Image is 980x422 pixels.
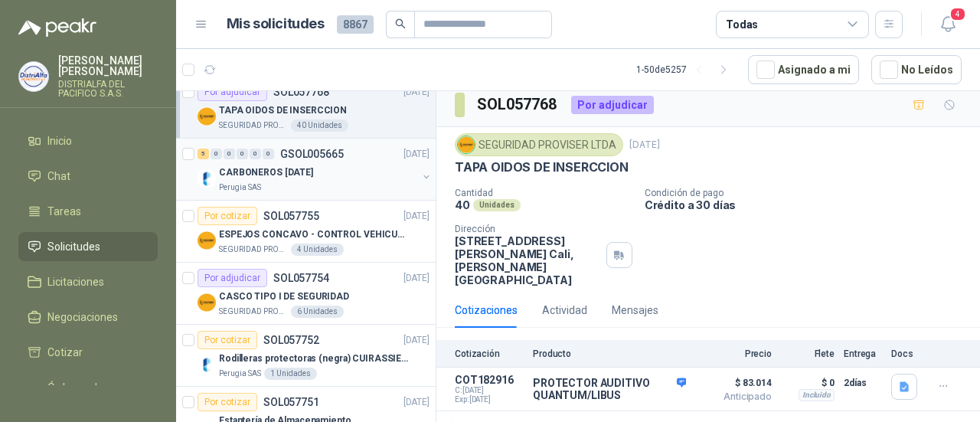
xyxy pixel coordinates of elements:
p: SOL057752 [263,335,319,345]
span: Licitaciones [47,273,104,290]
span: $ 83.014 [695,374,772,392]
span: Órdenes de Compra [47,379,143,413]
div: Por adjudicar [198,83,267,101]
p: [DATE] [403,85,430,100]
span: Tareas [47,203,81,220]
img: Company Logo [198,293,216,312]
div: 40 Unidades [291,119,348,132]
p: Crédito a 30 días [645,198,974,211]
a: Chat [18,162,158,191]
button: No Leídos [871,55,962,84]
p: [DATE] [403,147,430,162]
p: [DATE] [403,333,430,348]
a: Negociaciones [18,303,158,332]
p: CASCO TIPO I DE SEGURIDAD [219,290,349,304]
a: Órdenes de Compra [18,373,158,419]
div: Por cotizar [198,207,257,225]
div: 4 Unidades [291,244,344,256]
span: C: [DATE] [455,386,524,395]
div: 0 [250,149,261,159]
p: [DATE] [403,395,430,410]
span: 8867 [337,15,374,34]
span: Chat [47,168,70,185]
p: Cotización [455,348,524,359]
img: Company Logo [198,231,216,250]
div: 0 [211,149,222,159]
a: Por adjudicarSOL057754[DATE] Company LogoCASCO TIPO I DE SEGURIDADSEGURIDAD PROVISER LTDA6 Unidades [176,263,436,325]
span: Anticipado [695,392,772,401]
img: Company Logo [458,136,475,153]
p: Dirección [455,224,600,234]
p: [DATE] [403,271,430,286]
div: Unidades [473,199,521,211]
p: 40 [455,198,470,211]
p: Flete [781,348,835,359]
a: Por cotizarSOL057752[DATE] Company LogoRodilleras protectoras (negra) CUIRASSIER para motocicleta... [176,325,436,387]
p: Entrega [844,348,882,359]
p: SEGURIDAD PROVISER LTDA [219,119,288,132]
div: Actividad [542,302,587,319]
img: Company Logo [198,355,216,374]
span: Cotizar [47,344,83,361]
div: 0 [263,149,274,159]
p: TAPA OIDOS DE INSERCCION [455,159,629,175]
div: 1 Unidades [264,368,317,380]
p: Perugia SAS [219,182,261,194]
img: Logo peakr [18,18,96,37]
p: SOL057768 [273,87,329,97]
a: Por adjudicarSOL057768[DATE] Company LogoTAPA OIDOS DE INSERCCIONSEGURIDAD PROVISER LTDA40 Unidades [176,77,436,139]
div: 5 [198,149,209,159]
p: SOL057754 [273,273,329,283]
p: SOL057755 [263,211,319,221]
p: SEGURIDAD PROVISER LTDA [219,306,288,318]
p: Docs [891,348,922,359]
span: Solicitudes [47,238,100,255]
p: [DATE] [403,209,430,224]
div: Mensajes [612,302,658,319]
button: Asignado a mi [748,55,859,84]
p: SEGURIDAD PROVISER LTDA [219,244,288,256]
div: Por cotizar [198,393,257,411]
p: 2 días [844,374,882,392]
p: TAPA OIDOS DE INSERCCION [219,103,347,118]
img: Company Logo [198,107,216,126]
div: Por adjudicar [198,269,267,287]
div: Por cotizar [198,331,257,349]
h1: Mis solicitudes [227,13,325,35]
a: 5 0 0 0 0 0 GSOL005665[DATE] Company LogoCARBONEROS [DATE]Perugia SAS [198,145,433,194]
p: Rodilleras protectoras (negra) CUIRASSIER para motocicleta, rodilleras para motocicleta, [219,352,410,366]
button: 4 [934,11,962,38]
div: Por adjudicar [571,96,654,114]
div: 1 - 50 de 5257 [636,57,736,82]
p: Precio [695,348,772,359]
p: [DATE] [629,138,660,152]
p: CARBONEROS [DATE] [219,165,313,180]
a: Inicio [18,126,158,155]
p: DISTRIALFA DEL PACIFICO S.A.S. [58,80,158,98]
div: 0 [237,149,248,159]
span: Inicio [47,132,72,149]
span: Negociaciones [47,309,118,325]
span: Exp: [DATE] [455,395,524,404]
div: Todas [726,16,758,33]
span: 4 [949,7,966,21]
p: COT182916 [455,374,524,386]
p: $ 0 [781,374,835,392]
a: Tareas [18,197,158,226]
img: Company Logo [198,169,216,188]
div: 0 [224,149,235,159]
h3: SOL057768 [477,93,559,116]
a: Cotizar [18,338,158,367]
p: Condición de pago [645,188,974,198]
div: Incluido [799,389,835,401]
p: SOL057751 [263,397,319,407]
a: Solicitudes [18,232,158,261]
p: Producto [533,348,686,359]
p: GSOL005665 [280,149,344,159]
img: Company Logo [19,62,48,91]
p: Perugia SAS [219,368,261,380]
div: Cotizaciones [455,302,518,319]
p: Cantidad [455,188,632,198]
span: search [395,18,406,29]
p: ESPEJOS CONCAVO - CONTROL VEHICULAR [219,227,410,242]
